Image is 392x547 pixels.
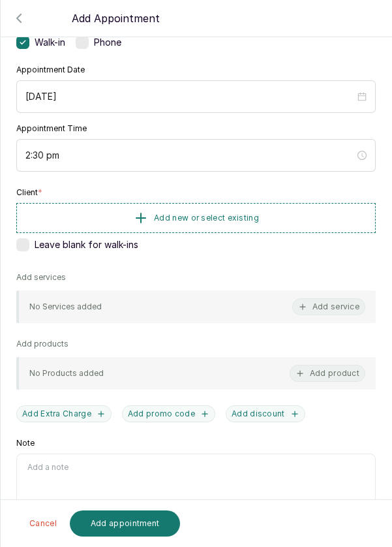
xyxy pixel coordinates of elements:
[16,405,112,422] button: Add Extra Charge
[16,187,42,198] label: Client
[29,368,104,379] p: No Products added
[25,89,355,104] input: Select date
[16,123,87,134] label: Appointment Time
[290,365,365,382] button: Add product
[72,10,160,26] p: Add Appointment
[16,438,35,448] label: Note
[35,238,138,251] span: Leave blank for walk-ins
[16,272,66,283] p: Add services
[226,405,305,422] button: Add discount
[25,148,355,163] input: Select time
[154,213,259,223] span: Add new or select existing
[29,302,102,312] p: No Services added
[22,510,65,537] button: Cancel
[16,339,68,349] p: Add products
[70,510,181,537] button: Add appointment
[292,298,365,315] button: Add service
[16,203,376,233] button: Add new or select existing
[122,405,215,422] button: Add promo code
